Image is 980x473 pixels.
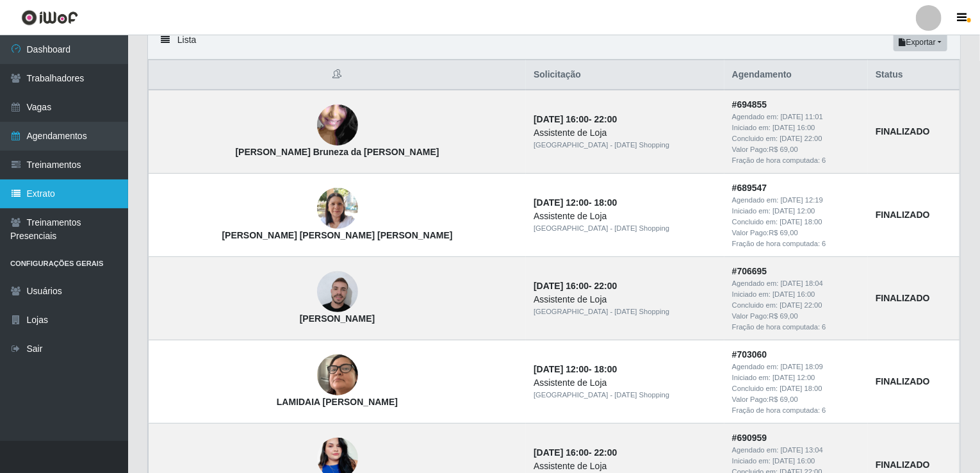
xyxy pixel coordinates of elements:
[277,397,398,407] strong: LAMIDAIA [PERSON_NAME]
[732,445,860,456] div: Agendado em:
[534,447,589,458] time: [DATE] 16:00
[732,394,860,405] div: Valor Pago: R$ 69,00
[594,197,617,208] time: 18:00
[317,181,358,236] img: Ana Cláudia Santiago Mendes carneiro
[594,447,617,458] time: 22:00
[772,207,815,215] time: [DATE] 12:00
[732,183,767,193] strong: # 689547
[732,456,860,467] div: Iniciado em:
[732,433,767,443] strong: # 690959
[534,281,589,291] time: [DATE] 16:00
[534,223,717,234] div: [GEOGRAPHIC_DATA] - [DATE] Shopping
[732,266,767,276] strong: # 706695
[781,279,823,287] time: [DATE] 18:04
[732,311,860,322] div: Valor Pago: R$ 69,00
[876,460,930,470] strong: FINALIZADO
[594,281,617,291] time: 22:00
[317,79,358,171] img: Micaela Bruneza da Silva Alves
[772,124,815,131] time: [DATE] 16:00
[534,376,717,390] div: Assistente de Loja
[222,230,452,240] strong: [PERSON_NAME] [PERSON_NAME] [PERSON_NAME]
[876,126,930,137] strong: FINALIZADO
[781,113,823,120] time: [DATE] 11:01
[732,383,860,394] div: Concluido em:
[732,133,860,144] div: Concluido em:
[732,206,860,217] div: Iniciado em:
[148,26,960,60] div: Lista
[732,217,860,228] div: Concluido em:
[534,114,617,124] strong: -
[772,290,815,298] time: [DATE] 16:00
[732,322,860,333] div: Fração de hora computada: 6
[876,376,930,386] strong: FINALIZADO
[732,372,860,383] div: Iniciado em:
[780,301,822,309] time: [DATE] 22:00
[300,313,375,324] strong: [PERSON_NAME]
[526,60,724,90] th: Solicitação
[317,269,358,315] img: Rhikson Lima Paulo
[732,349,767,360] strong: # 703060
[235,147,439,157] strong: [PERSON_NAME] Bruneza da [PERSON_NAME]
[732,195,860,206] div: Agendado em:
[732,144,860,155] div: Valor Pago: R$ 69,00
[534,140,717,151] div: [GEOGRAPHIC_DATA] - [DATE] Shopping
[534,447,617,458] strong: -
[534,390,717,401] div: [GEOGRAPHIC_DATA] - [DATE] Shopping
[732,228,860,238] div: Valor Pago: R$ 69,00
[534,364,617,374] strong: -
[876,293,930,303] strong: FINALIZADO
[780,135,822,142] time: [DATE] 22:00
[732,278,860,289] div: Agendado em:
[594,364,617,374] time: 18:00
[732,155,860,166] div: Fração de hora computada: 6
[732,112,860,122] div: Agendado em:
[732,122,860,133] div: Iniciado em:
[772,374,815,381] time: [DATE] 12:00
[534,126,717,140] div: Assistente de Loja
[534,114,589,124] time: [DATE] 16:00
[781,196,823,204] time: [DATE] 12:19
[732,300,860,311] div: Concluido em:
[21,10,78,26] img: CoreUI Logo
[894,33,947,51] button: Exportar
[534,293,717,306] div: Assistente de Loja
[772,457,815,465] time: [DATE] 16:00
[594,114,617,124] time: 22:00
[732,238,860,249] div: Fração de hora computada: 6
[781,446,823,454] time: [DATE] 13:04
[534,197,589,208] time: [DATE] 12:00
[781,363,823,370] time: [DATE] 18:09
[534,210,717,223] div: Assistente de Loja
[534,364,589,374] time: [DATE] 12:00
[780,385,822,392] time: [DATE] 18:00
[732,361,860,372] div: Agendado em:
[732,99,767,110] strong: # 694855
[534,460,717,473] div: Assistente de Loja
[732,289,860,300] div: Iniciado em:
[780,218,822,226] time: [DATE] 18:00
[732,405,860,416] div: Fração de hora computada: 6
[317,338,358,411] img: LAMIDAIA DENOVAN DA ROCHA
[876,210,930,220] strong: FINALIZADO
[724,60,868,90] th: Agendamento
[868,60,960,90] th: Status
[534,306,717,317] div: [GEOGRAPHIC_DATA] - [DATE] Shopping
[534,197,617,208] strong: -
[534,281,617,291] strong: -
